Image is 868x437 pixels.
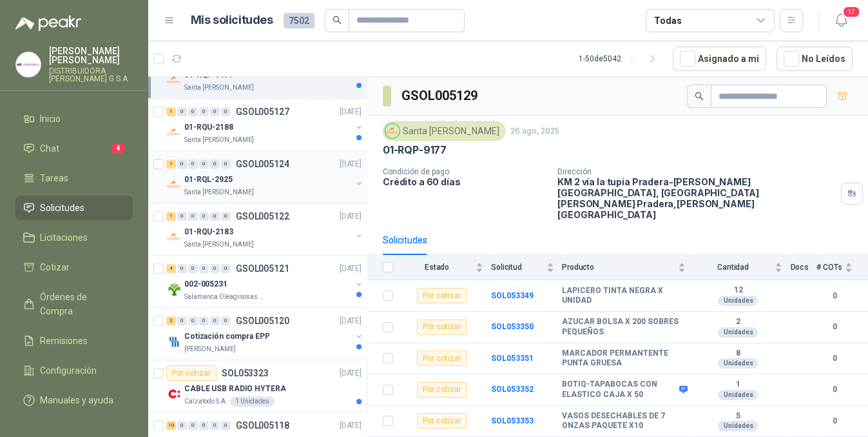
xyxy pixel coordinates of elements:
th: Estado [401,255,491,280]
b: MARCADOR PERMANTENTE PUNTA GRUESA [562,349,686,369]
span: Cotizar [40,260,70,274]
div: 0 [210,316,220,325]
img: Company Logo [166,125,182,140]
div: 0 [199,107,209,116]
div: 0 [188,264,198,273]
a: Cotizar [15,255,133,279]
img: Company Logo [166,281,182,297]
div: 0 [199,212,209,221]
span: Estado [401,263,473,272]
div: 3 [166,316,176,325]
p: 26 ago, 2025 [510,125,559,137]
div: Unidades [718,390,758,400]
div: 0 [177,421,187,430]
a: Órdenes de Compra [15,285,133,323]
p: Salamanca Oleaginosas SAS [184,292,265,302]
div: 0 [188,316,198,325]
button: Asignado a mi [673,46,766,71]
div: 0 [210,107,220,116]
button: 17 [829,9,853,32]
b: 0 [816,352,853,365]
p: Santa [PERSON_NAME] [184,239,254,250]
span: search [695,92,704,101]
p: Dirección [557,167,836,176]
p: [PERSON_NAME] [PERSON_NAME] [49,46,133,65]
a: SOL053351 [491,354,534,363]
img: Company Logo [385,124,400,138]
div: 4 [166,264,176,273]
div: 0 [188,212,198,221]
div: 0 [177,264,187,273]
a: Solicitudes [15,196,133,220]
b: BOTIQ-TAPABOCAS CON ELASTICO CAJA X 50 [562,380,676,400]
div: 0 [199,421,209,430]
a: Configuración [15,358,133,383]
p: GSOL005127 [236,107,289,116]
div: 0 [188,421,198,430]
div: 0 [221,159,231,168]
div: 0 [221,264,231,273]
div: 0 [188,159,198,168]
span: Manuales y ayuda [40,393,113,407]
a: Manuales y ayuda [15,388,133,412]
p: GSOL005122 [236,212,289,221]
p: Condición de pago [383,167,547,176]
b: 5 [693,411,782,422]
div: Todas [654,14,681,28]
span: Configuración [40,363,97,378]
span: Solicitud [491,263,544,272]
p: [DATE] [340,420,362,432]
p: [DATE] [340,263,362,275]
b: AZUCAR BOLSA X 200 SOBRES PEQUEÑOS [562,317,686,337]
span: # COTs [816,263,842,272]
span: Chat [40,141,59,156]
b: 2 [693,317,782,327]
p: [PERSON_NAME] [184,344,236,354]
p: 002-005231 [184,278,227,290]
div: 0 [199,264,209,273]
b: 0 [816,415,853,427]
a: SOL053349 [491,291,534,300]
img: Company Logo [16,52,41,77]
span: Producto [562,263,675,272]
a: 1 0 0 0 0 0 GSOL005122[DATE] Company Logo01-RQU-2183Santa [PERSON_NAME] [166,208,364,250]
p: Calzatodo S.A. [184,396,227,407]
div: Por cotizar [417,288,467,303]
span: 4 [111,143,125,154]
span: Inicio [40,112,61,126]
div: Unidades [718,296,758,306]
div: Por cotizar [166,365,217,381]
p: Santa [PERSON_NAME] [184,83,254,93]
div: 1 [166,212,176,221]
div: Santa [PERSON_NAME] [383,121,505,141]
div: 1 Unidades [230,396,275,407]
img: Company Logo [166,334,182,349]
div: Por cotizar [417,382,467,398]
p: SOL053323 [222,369,269,378]
div: 0 [199,316,209,325]
div: 0 [199,159,209,168]
h3: GSOL005129 [401,86,479,106]
div: 0 [221,107,231,116]
div: Solicitudes [383,233,427,247]
img: Company Logo [166,72,182,88]
p: 01-RQP-9177 [383,143,447,157]
div: 0 [221,421,231,430]
div: Por cotizar [417,413,467,429]
p: GSOL005124 [236,159,289,168]
span: 7502 [284,13,314,28]
p: KM 2 vía la tupia Pradera-[PERSON_NAME][GEOGRAPHIC_DATA], [GEOGRAPHIC_DATA][PERSON_NAME] Pradera ... [557,176,836,220]
p: 01-RQU-2188 [184,121,233,134]
div: 0 [210,264,220,273]
th: # COTs [816,255,868,280]
p: [DATE] [340,210,362,223]
a: SOL053352 [491,385,534,394]
div: 0 [210,159,220,168]
p: GSOL005120 [236,316,289,325]
b: SOL053353 [491,416,534,425]
div: 0 [177,107,187,116]
b: 12 [693,285,782,296]
a: 3 0 0 0 0 0 GSOL005120[DATE] Company LogoCotización compra EPP[PERSON_NAME] [166,313,364,354]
